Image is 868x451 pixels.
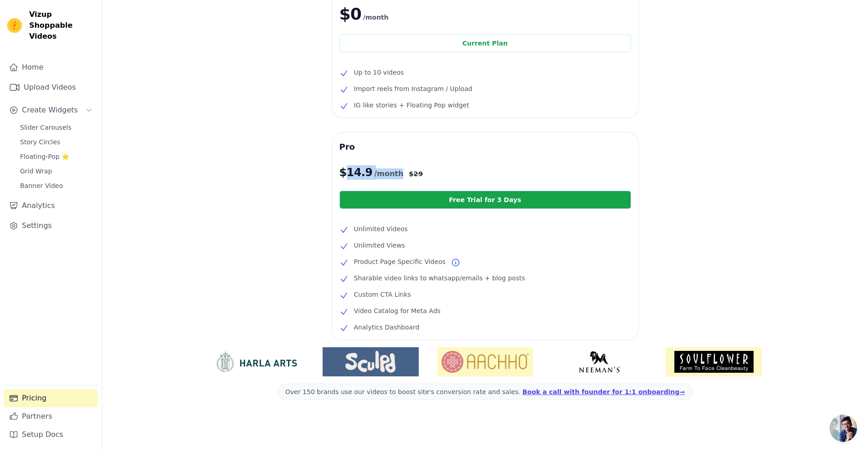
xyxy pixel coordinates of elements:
[4,426,98,444] a: Setup Docs
[354,322,420,333] span: Analytics Dashboard
[551,351,647,373] img: Neeman's
[29,9,94,42] span: Vizup Shoppable Videos
[4,407,98,426] a: Partners
[354,273,525,284] span: Sharable video links to whatsapp/emails + blog posts
[339,191,631,209] a: Free Trial for 3 Days
[354,67,404,78] span: Up to 10 videos
[4,58,98,76] a: Home
[22,105,78,116] span: Create Widgets
[4,389,98,407] a: Pricing
[323,351,419,373] img: Sculpd US
[15,136,98,148] a: Story Circles
[20,137,60,147] span: Story Circles
[339,305,631,316] li: Video Catalog for Meta Ads
[437,347,533,376] img: Aachho
[666,347,762,376] img: Soulflower
[354,256,446,267] span: Product Page Specific Videos
[15,150,98,163] a: Floating-Pop ⭐
[339,5,361,23] span: $0
[20,167,52,176] span: Grid Wrap
[20,152,69,161] span: Floating-Pop ⭐
[339,34,631,52] div: Current Plan
[374,168,403,179] span: /month
[339,140,631,154] h3: Pro
[363,12,389,23] span: /month
[354,223,408,234] span: Unlimited Videos
[15,121,98,134] a: Slider Carousels
[830,415,857,442] div: Open chat
[339,165,373,180] span: $ 14.9
[208,351,304,373] img: HarlaArts
[20,123,72,132] span: Slider Carousels
[354,100,469,111] span: IG like stories + Floating Pop widget
[4,101,98,119] button: Create Widgets
[4,217,98,235] a: Settings
[4,197,98,215] a: Analytics
[15,179,98,192] a: Banner Video
[7,18,22,33] img: Vizup
[354,83,473,94] span: Import reels from Instagram / Upload
[354,240,405,251] span: Unlimited Views
[409,169,423,178] span: $ 29
[15,165,98,177] a: Grid Wrap
[523,388,685,395] a: Book a call with founder for 1:1 onboarding
[4,78,98,96] a: Upload Videos
[20,181,63,190] span: Banner Video
[339,289,631,300] li: Custom CTA Links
